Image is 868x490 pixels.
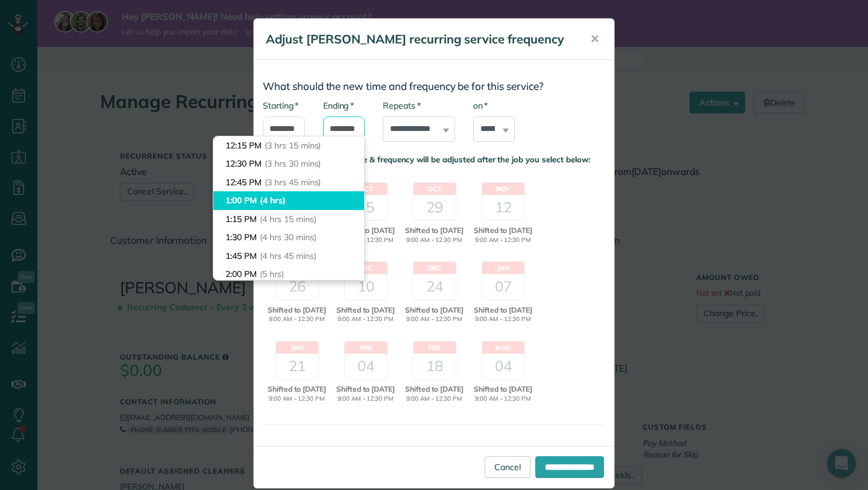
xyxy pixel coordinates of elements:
[213,210,364,229] li: 1:15 PM
[323,100,354,112] label: Ending
[333,225,398,236] span: Shifted to [DATE]
[414,342,456,354] header: Feb
[470,384,536,395] span: Shifted to [DATE]
[401,395,467,404] span: 9:00 AM - 12:30 PM
[276,274,318,299] div: 26
[401,305,467,316] span: Shifted to [DATE]
[401,384,467,395] span: Shifted to [DATE]
[470,305,536,316] span: Shifted to [DATE]
[345,354,387,379] div: 04
[414,262,456,274] header: Dec
[482,183,524,195] header: Nov
[260,250,316,261] span: (4 hrs 45 mins)
[333,315,398,324] span: 9:00 AM - 12:30 PM
[333,236,398,245] span: 9:00 AM - 12:30 PM
[264,384,330,395] span: Shifted to [DATE]
[470,315,536,324] span: 9:00 AM - 12:30 PM
[264,315,330,324] span: 9:00 AM - 12:30 PM
[213,228,364,247] li: 1:30 PM
[213,154,364,173] li: 12:30 PM
[213,191,364,210] li: 1:00 PM
[470,236,536,245] span: 9:00 AM - 12:30 PM
[264,305,330,316] span: Shifted to [DATE]
[260,232,316,243] span: (4 hrs 30 mins)
[333,305,398,316] span: Shifted to [DATE]
[345,262,387,274] header: Dec
[265,140,321,151] span: (3 hrs 15 mins)
[345,342,387,354] header: Feb
[482,274,524,299] div: 07
[414,195,456,220] div: 29
[473,100,488,112] label: on
[263,81,605,92] h3: What should the new time and frequency be for this service?
[265,158,321,169] span: (3 hrs 30 mins)
[213,247,364,266] li: 1:45 PM
[260,195,286,206] span: (4 hrs)
[276,354,318,379] div: 21
[263,154,605,165] p: This recurring service's time & frequency will be adjusted after the job you select below:
[482,354,524,379] div: 04
[345,274,387,299] div: 10
[333,384,398,395] span: Shifted to [DATE]
[470,225,536,236] span: Shifted to [DATE]
[345,195,387,220] div: 15
[345,183,387,195] header: Oct
[414,354,456,379] div: 18
[401,315,467,324] span: 9:00 AM - 12:30 PM
[383,100,420,112] label: Repeats
[276,342,318,354] header: Jan
[470,395,536,404] span: 9:00 AM - 12:30 PM
[401,236,467,245] span: 9:00 AM - 12:30 PM
[333,395,398,404] span: 9:00 AM - 12:30 PM
[263,100,298,112] label: Starting
[485,456,530,478] a: Cancel
[414,183,456,195] header: Oct
[213,173,364,192] li: 12:45 PM
[414,274,456,299] div: 24
[482,195,524,220] div: 12
[260,214,316,224] span: (4 hrs 15 mins)
[260,269,284,279] span: (5 hrs)
[401,225,467,236] span: Shifted to [DATE]
[482,262,524,274] header: Jan
[213,265,364,284] li: 2:00 PM
[264,395,330,404] span: 9:00 AM - 12:30 PM
[213,136,364,155] li: 12:15 PM
[590,32,599,46] span: ✕
[266,31,573,48] h5: Adjust [PERSON_NAME] recurring service frequency
[265,177,321,188] span: (3 hrs 45 mins)
[482,342,524,354] header: Mar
